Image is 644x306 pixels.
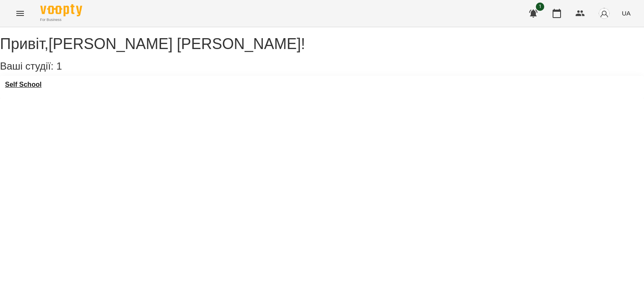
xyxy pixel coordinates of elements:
[622,9,631,18] span: UA
[618,5,634,21] button: UA
[56,60,62,72] span: 1
[598,8,610,19] img: avatar_s.png
[40,4,82,16] img: Voopty Logo
[536,3,544,11] span: 1
[5,81,42,88] a: Self School
[10,3,30,23] button: Menu
[40,17,82,23] span: For Business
